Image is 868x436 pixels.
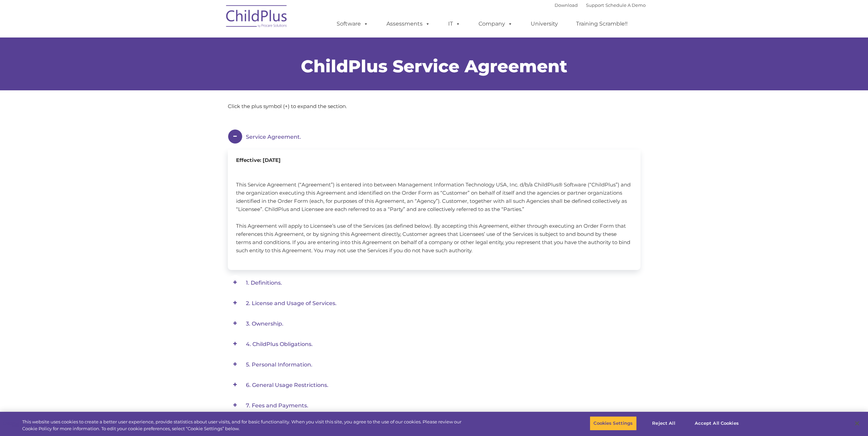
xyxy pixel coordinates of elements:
[586,2,604,8] a: Support
[643,416,685,431] button: Reject All
[236,222,632,255] p: This Agreement will apply to Licensee’s use of the Services (as defined below). By accepting this...
[569,17,634,31] a: Training Scramble!!
[228,102,641,110] p: Click the plus symbol (+) to expand the section.
[246,382,328,388] span: 6. General Usage Restrictions.
[605,2,646,8] a: Schedule A Demo
[223,0,291,34] img: ChildPlus by Procare Solutions
[22,419,477,432] div: This website uses cookies to create a better user experience, provide statistics about user visit...
[246,341,313,347] span: 4. ChildPlus Obligations.
[441,17,467,31] a: IT
[590,416,636,431] button: Cookies Settings
[246,361,312,368] span: 5. Personal Information.
[330,17,375,31] a: Software
[301,56,567,77] span: ChildPlus Service Agreement
[246,134,301,140] span: Service Agreement.
[850,416,865,431] button: Close
[246,300,337,306] span: 2. License and Usage of Services.
[555,2,646,8] font: |
[472,17,519,31] a: Company
[555,2,578,8] a: Download
[380,17,437,31] a: Assessments
[246,280,282,286] span: 1. Definitions.
[524,17,565,31] a: University
[246,402,308,409] span: 7. Fees and Payments.
[691,416,742,431] button: Accept All Cookies
[246,320,283,327] span: 3. Ownership.
[236,181,632,213] p: This Service Agreement (“Agreement”) is entered into between Management Information Technology US...
[236,157,281,163] b: Effective: [DATE]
